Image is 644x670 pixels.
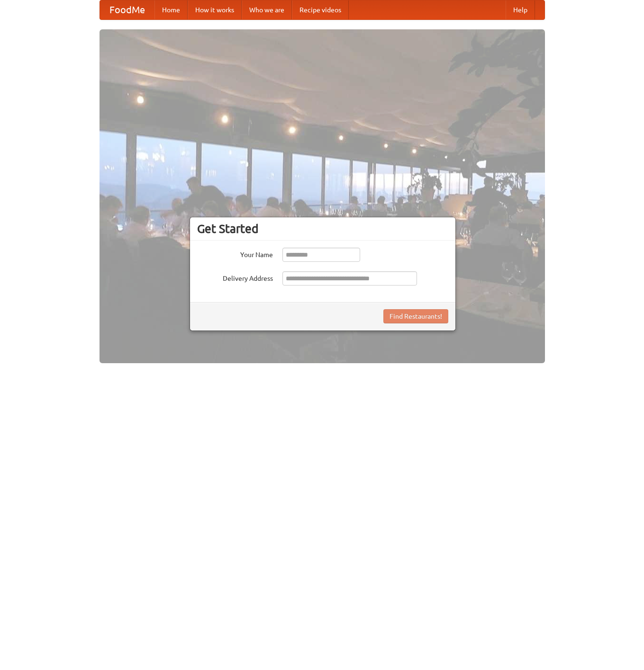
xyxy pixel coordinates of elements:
[197,271,273,283] label: Delivery Address
[154,0,188,19] a: Home
[197,248,273,259] label: Your Name
[188,0,242,19] a: How it works
[506,0,535,19] a: Help
[100,0,154,19] a: FoodMe
[383,309,448,323] button: Find Restaurants!
[292,0,349,19] a: Recipe videos
[197,222,448,236] h3: Get Started
[242,0,292,19] a: Who we are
